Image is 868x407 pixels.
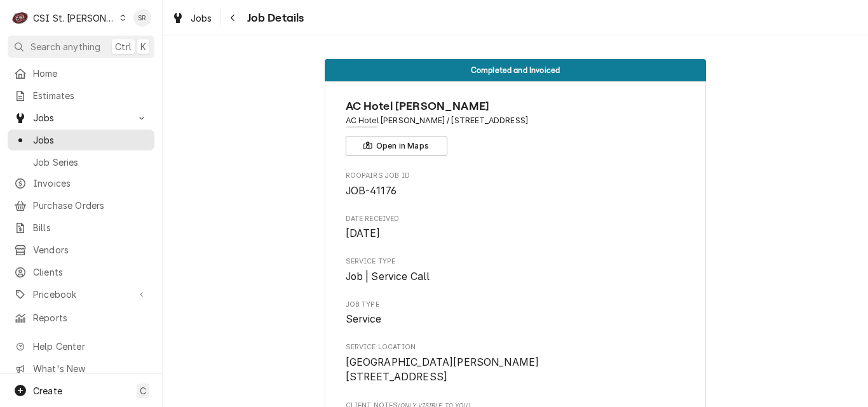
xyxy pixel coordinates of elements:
[471,66,560,74] span: Completed and Invoiced
[33,133,148,147] span: Jobs
[325,59,706,81] div: Status
[8,173,154,194] a: Invoices
[140,40,146,53] span: K
[33,362,147,375] span: What's New
[346,185,397,197] span: JOB-41176
[33,199,148,212] span: Purchase Orders
[133,9,151,27] div: Stephani Roth's Avatar
[8,63,154,84] a: Home
[33,340,147,353] span: Help Center
[346,356,539,384] span: [GEOGRAPHIC_DATA][PERSON_NAME] [STREET_ADDRESS]
[346,257,686,284] div: Service Type
[8,262,154,283] a: Clients
[346,171,686,198] div: Roopairs Job ID
[346,342,686,352] span: Service Location
[346,257,686,267] span: Service Type
[346,98,686,115] span: Name
[346,227,381,239] span: [DATE]
[11,9,29,27] div: C
[346,214,686,241] div: Date Received
[346,269,686,284] span: Service Type
[346,226,686,241] span: Date Received
[33,177,148,190] span: Invoices
[33,111,129,124] span: Jobs
[11,9,29,27] div: CSI St. Louis's Avatar
[33,89,148,102] span: Estimates
[166,8,217,29] a: Jobs
[346,183,686,199] span: Roopairs Job ID
[8,284,154,305] a: Go to Pricebook
[33,156,148,169] span: Job Series
[8,85,154,106] a: Estimates
[33,221,148,234] span: Bills
[8,358,154,379] a: Go to What's New
[8,36,154,58] button: Search anythingCtrlK
[8,195,154,216] a: Purchase Orders
[346,355,686,385] span: Service Location
[346,312,686,327] span: Job Type
[346,270,430,283] span: Job | Service Call
[346,115,686,126] span: Address
[8,152,154,173] a: Job Series
[140,384,146,397] span: C
[191,11,212,25] span: Jobs
[8,239,154,260] a: Vendors
[8,307,154,328] a: Reports
[346,98,686,156] div: Client Information
[33,288,129,301] span: Pricebook
[346,313,382,325] span: Service
[133,9,151,27] div: SR
[346,171,686,181] span: Roopairs Job ID
[8,107,154,128] a: Go to Jobs
[33,265,148,279] span: Clients
[346,137,447,156] button: Open in Maps
[8,336,154,357] a: Go to Help Center
[346,214,686,224] span: Date Received
[346,300,686,310] span: Job Type
[8,217,154,238] a: Bills
[33,311,148,324] span: Reports
[33,67,148,80] span: Home
[33,243,148,257] span: Vendors
[346,342,686,385] div: Service Location
[31,40,100,53] span: Search anything
[243,10,304,27] span: Job Details
[33,11,116,25] div: CSI St. [PERSON_NAME]
[33,385,62,396] span: Create
[115,40,132,53] span: Ctrl
[346,300,686,327] div: Job Type
[223,8,243,28] button: Navigate back
[8,130,154,150] a: Jobs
